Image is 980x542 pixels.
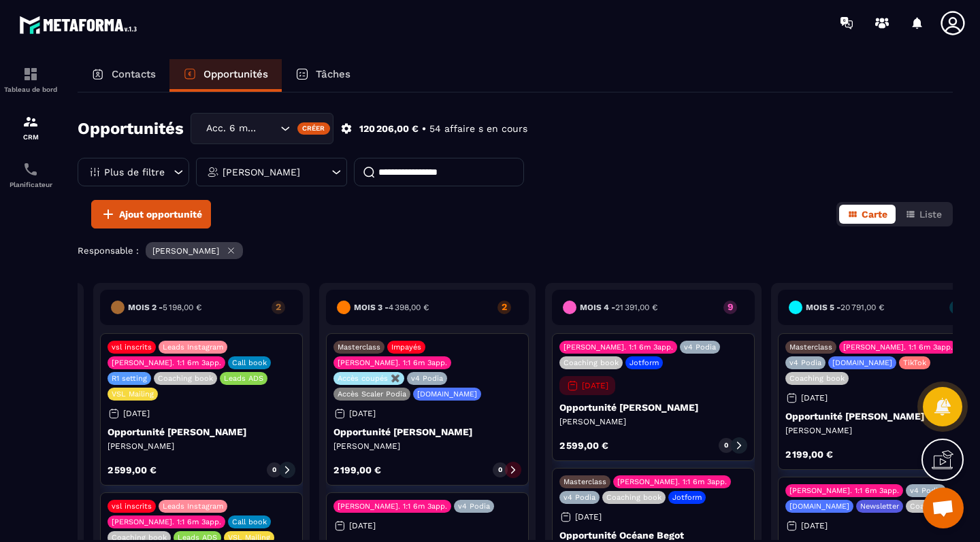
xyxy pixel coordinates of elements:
[789,502,849,511] p: [DOMAIN_NAME]
[789,486,899,495] p: [PERSON_NAME]. 1:1 6m 3app.
[3,181,58,188] p: Planificateur
[785,450,833,459] p: 2 199,00 €
[78,245,139,256] p: Responsable :
[232,358,267,367] p: Call book
[112,502,152,511] p: vsl inscrits
[119,207,202,221] span: Ajout opportunité
[806,303,884,312] h6: Mois 5 -
[458,502,490,511] p: v4 Podia
[497,302,511,311] p: 2
[112,390,154,399] p: VSL Mailing
[112,68,156,80] p: Contacts
[3,103,58,151] a: formationformationCRM
[801,393,828,403] p: [DATE]
[672,493,702,502] p: Jotform
[178,533,217,542] p: Leads ADS
[391,343,421,352] p: Impayés
[840,303,884,312] span: 20 791,00 €
[897,205,950,224] button: Liste
[559,402,747,413] p: Opportunité [PERSON_NAME]
[359,122,419,135] p: 120 206,00 €
[282,59,364,92] a: Tâches
[333,465,381,475] p: 2 199,00 €
[128,303,201,312] h6: Mois 2 -
[860,502,899,511] p: Newsletter
[228,533,270,542] p: VSL Mailing
[563,358,619,367] p: Coaching book
[417,390,477,399] p: [DOMAIN_NAME]
[163,502,223,511] p: Leads Instagram
[169,59,282,92] a: Opportunités
[559,530,747,541] p: Opportunité Océane Begot
[785,411,973,422] p: Opportunité [PERSON_NAME]
[163,343,223,352] p: Leads Instagram
[411,374,443,383] p: v4 Podia
[78,115,184,142] h2: Opportunités
[580,303,657,312] h6: Mois 4 -
[112,343,152,352] p: vsl inscrits
[789,358,821,367] p: v4 Podia
[22,114,39,130] img: formation
[338,374,400,383] p: Accès coupés ✖️
[19,12,142,37] img: logo
[839,205,896,224] button: Carte
[297,122,331,135] div: Créer
[3,56,58,103] a: formationformationTableau de bord
[910,486,942,495] p: v4 Podia
[203,68,268,80] p: Opportunités
[203,121,263,136] span: Acc. 6 mois - 3 appels
[316,68,350,80] p: Tâches
[498,465,502,475] p: 0
[559,416,747,427] p: [PERSON_NAME]
[630,358,659,367] p: Jotform
[615,303,657,312] span: 21 391,00 €
[108,441,295,452] p: [PERSON_NAME]
[272,302,285,311] p: 2
[563,477,606,486] p: Masterclass
[112,358,221,367] p: [PERSON_NAME]. 1:1 6m 3app.
[158,374,213,383] p: Coaching book
[843,343,953,352] p: [PERSON_NAME]. 1:1 6m 3app.
[429,122,527,135] p: 54 affaire s en cours
[263,121,277,136] input: Search for option
[563,343,673,352] p: [PERSON_NAME]. 1:1 6m 3app.
[112,518,221,526] p: [PERSON_NAME]. 1:1 6m 3app.
[338,390,406,399] p: Accès Scaler Podia
[22,161,39,177] img: scheduler
[422,122,426,135] p: •
[724,441,728,450] p: 0
[389,303,429,312] span: 4 398,00 €
[333,426,521,437] p: Opportunité [PERSON_NAME]
[563,493,595,502] p: v4 Podia
[801,521,828,530] p: [DATE]
[104,167,165,177] p: Plus de filtre
[923,488,964,528] div: Ouvrir le chat
[559,441,608,450] p: 2 599,00 €
[191,113,333,144] div: Search for option
[91,200,211,228] button: Ajout opportunité
[224,374,263,383] p: Leads ADS
[272,465,276,475] p: 0
[684,343,716,352] p: v4 Podia
[832,358,892,367] p: [DOMAIN_NAME]
[123,409,150,418] p: [DATE]
[163,303,201,312] span: 5 198,00 €
[723,302,737,311] p: 9
[223,167,300,177] p: [PERSON_NAME]
[354,303,429,312] h6: Mois 3 -
[338,343,380,352] p: Masterclass
[903,358,926,367] p: TikTok
[910,502,965,511] p: Coaching book
[617,477,727,486] p: [PERSON_NAME]. 1:1 6m 3app.
[785,425,973,436] p: [PERSON_NAME]
[22,66,39,82] img: formation
[862,209,887,220] span: Carte
[108,426,295,437] p: Opportunité [PERSON_NAME]
[152,246,219,256] p: [PERSON_NAME]
[3,86,58,93] p: Tableau de bord
[78,59,169,92] a: Contacts
[3,133,58,141] p: CRM
[108,465,157,475] p: 2 599,00 €
[333,441,521,452] p: [PERSON_NAME]
[789,343,832,352] p: Masterclass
